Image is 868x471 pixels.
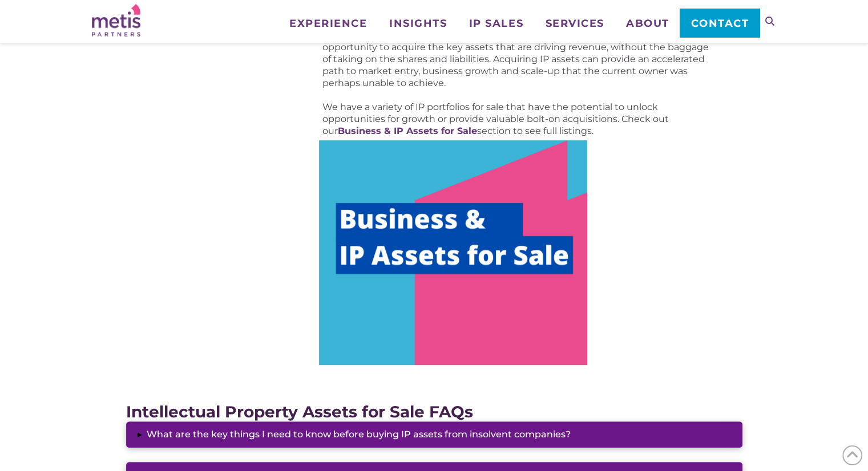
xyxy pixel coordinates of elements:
[338,125,477,136] a: Business & IP Assets for Sale
[322,29,716,89] p: Buying Business & IP Assets offers an alternative approach to M&A – it is an opportunity to acqui...
[322,101,716,137] p: We have a variety of IP portfolios for sale that have the potential to unlock opportunities for g...
[469,18,523,29] span: IP Sales
[126,402,473,421] strong: Intellectual Property Assets for Sale FAQs
[626,18,669,29] span: About
[680,9,759,37] a: Contact
[545,18,604,29] span: Services
[842,445,862,465] span: Back to Top
[319,140,587,365] img: Business IP Assets for sale
[289,18,367,29] span: Experience
[691,18,749,29] span: Contact
[389,18,447,29] span: Insights
[126,421,742,448] button: ▸What are the key things I need to know before buying IP assets from insolvent companies?
[92,4,140,36] img: Metis Partners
